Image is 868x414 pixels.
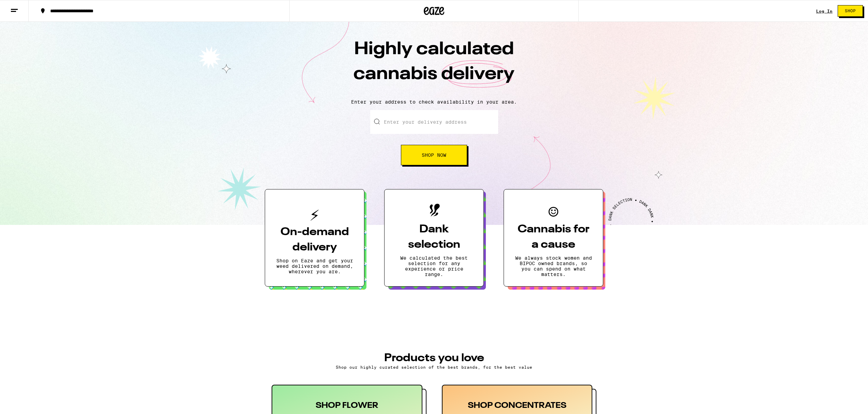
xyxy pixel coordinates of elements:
[276,225,353,255] h3: On-demand delivery
[7,99,861,105] p: Enter your address to check availability in your area.
[515,255,592,277] p: We always stock women and BIPOC owned brands, so you can spend on what matters.
[395,255,473,277] p: We calculated the best selection for any experience or price range.
[833,5,868,17] a: Shop
[370,110,498,134] input: Enter your delivery address
[422,153,446,157] span: Shop Now
[265,189,364,287] button: On-demand deliveryShop on Eaze and get your weed delivered on demand, wherever you are.
[272,353,596,364] h3: PRODUCTS YOU LOVE
[276,258,353,274] p: Shop on Eaze and get your weed delivered on demand, wherever you are.
[384,189,484,287] button: Dank selectionWe calculated the best selection for any experience or price range.
[395,222,473,252] h3: Dank selection
[504,189,603,287] button: Cannabis for a causeWe always stock women and BIPOC owned brands, so you can spend on what matters.
[315,37,553,94] h1: Highly calculated cannabis delivery
[845,9,856,13] span: Shop
[272,365,596,369] p: Shop our highly curated selection of the best brands, for the best value
[401,145,467,165] button: Shop Now
[838,5,863,17] button: Shop
[816,9,833,13] a: Log In
[515,222,592,252] h3: Cannabis for a cause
